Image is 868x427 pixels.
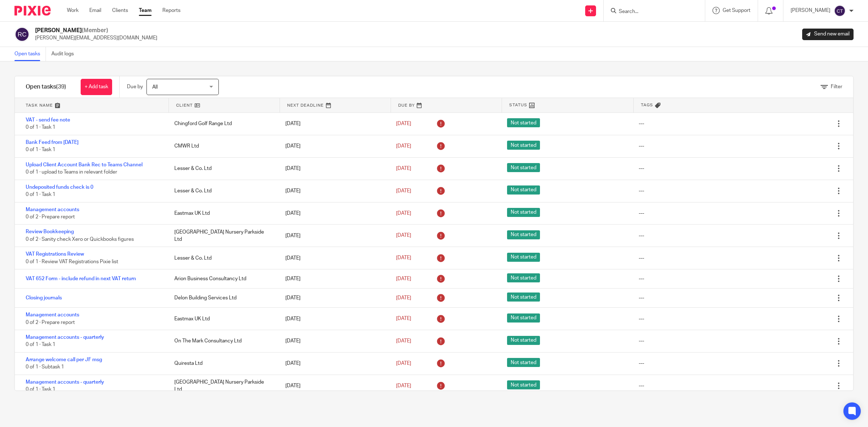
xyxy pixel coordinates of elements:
[26,259,118,264] span: 0 of 1 · Review VAT Registrations Pixie list
[35,34,157,42] p: [PERSON_NAME][EMAIL_ADDRESS][DOMAIN_NAME]
[14,47,46,61] a: Open tasks
[26,207,79,212] a: Management accounts
[278,139,389,153] div: [DATE]
[507,313,540,323] span: Not started
[26,185,93,190] a: Undeposited funds check is 0
[278,161,389,176] div: [DATE]
[639,187,644,195] div: ---
[396,166,411,171] span: [DATE]
[139,7,152,14] a: Team
[167,161,278,176] div: Lesser & Co. Ltd
[396,233,411,238] span: [DATE]
[14,27,30,42] img: svg%3E
[278,206,389,221] div: [DATE]
[167,225,278,247] div: [GEOGRAPHIC_DATA] Nursery Parkside Ltd
[167,334,278,348] div: On The Mark Consultancy Ltd
[507,293,540,302] span: Not started
[507,118,540,127] span: Not started
[278,229,389,243] div: [DATE]
[26,295,62,300] a: Closing journals
[162,7,180,14] a: Reports
[167,251,278,265] div: Lesser & Co. Ltd
[278,334,389,348] div: [DATE]
[639,337,644,345] div: ---
[26,83,66,91] h1: Open tasks
[26,335,104,340] a: Management accounts - quarterly
[507,253,540,262] span: Not started
[167,206,278,221] div: Eastmax UK Ltd
[278,272,389,286] div: [DATE]
[396,316,411,321] span: [DATE]
[639,360,644,367] div: ---
[278,116,389,131] div: [DATE]
[639,382,644,389] div: ---
[396,338,411,343] span: [DATE]
[396,256,411,261] span: [DATE]
[26,252,84,257] a: VAT Registrations Review
[509,102,527,108] span: Status
[26,387,55,392] span: 0 of 1 · Task 1
[89,7,101,14] a: Email
[82,27,108,33] span: (Member)
[396,121,411,126] span: [DATE]
[507,358,540,367] span: Not started
[639,232,644,239] div: ---
[56,84,66,90] span: (39)
[81,79,112,95] a: + Add task
[278,312,389,326] div: [DATE]
[396,361,411,366] span: [DATE]
[26,118,70,123] a: VAT - send fee note
[167,116,278,131] div: Chingford Golf Range Ltd
[507,208,540,217] span: Not started
[167,139,278,153] div: CMWR Ltd
[167,291,278,305] div: Delon Building Services Ltd
[639,315,644,323] div: ---
[26,214,75,219] span: 0 of 2 · Prepare report
[51,47,79,61] a: Audit logs
[26,320,75,325] span: 0 of 2 · Prepare report
[167,272,278,286] div: Arion Business Consultancy Ltd
[639,275,644,282] div: ---
[26,170,117,175] span: 0 of 1 · upload to Teams in relevant folder
[152,85,158,90] span: All
[112,7,128,14] a: Clients
[723,8,750,13] span: Get Support
[507,185,540,195] span: Not started
[834,5,846,17] img: svg%3E
[507,230,540,239] span: Not started
[167,356,278,371] div: Quiresta Ltd
[26,125,55,130] span: 0 of 1 · Task 1
[278,356,389,371] div: [DATE]
[396,144,411,149] span: [DATE]
[618,9,683,15] input: Search
[641,102,653,108] span: Tags
[26,357,102,362] a: Arrange welcome call per JF msg
[791,7,830,14] p: [PERSON_NAME]
[26,229,74,234] a: Review Bookkeeping
[507,163,540,172] span: Not started
[26,342,55,347] span: 0 of 1 · Task 1
[26,192,55,197] span: 0 of 1 · Task 1
[127,83,143,90] p: Due by
[396,383,411,388] span: [DATE]
[396,211,411,216] span: [DATE]
[831,84,842,89] span: Filter
[802,29,854,40] a: Send new email
[278,379,389,393] div: [DATE]
[26,140,78,145] a: Bank Feed from [DATE]
[507,380,540,389] span: Not started
[26,237,134,242] span: 0 of 2 · Sanity check Xero or Quickbooks figures
[26,147,55,152] span: 0 of 1 · Task 1
[639,294,644,302] div: ---
[26,162,142,167] a: Upload Client Account Bank Rec to Teams Channel
[167,312,278,326] div: Eastmax UK Ltd
[67,7,78,14] a: Work
[396,188,411,193] span: [DATE]
[396,276,411,281] span: [DATE]
[26,276,136,281] a: VAT 652 Form - include refund in next VAT return
[26,380,104,385] a: Management accounts - quarterly
[278,251,389,265] div: [DATE]
[639,210,644,217] div: ---
[639,255,644,262] div: ---
[14,6,51,16] img: Pixie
